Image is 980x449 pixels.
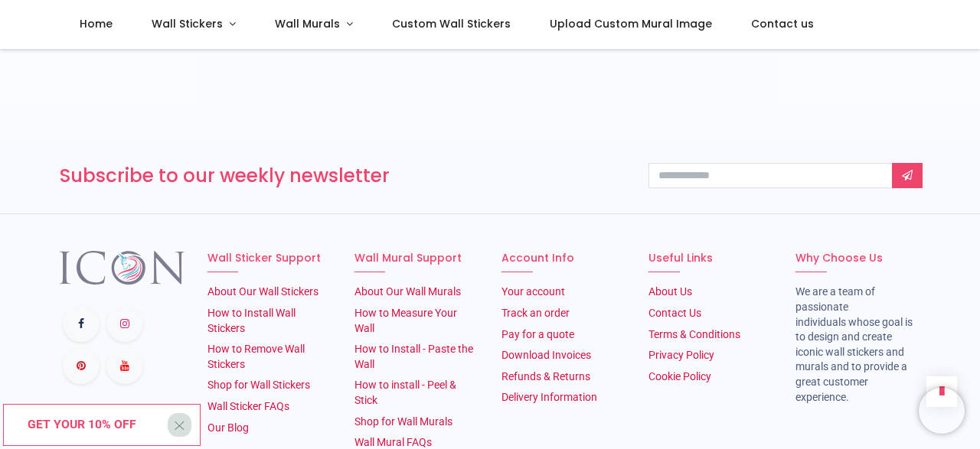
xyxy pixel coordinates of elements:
[60,163,626,189] h3: Subscribe to our weekly newsletter
[207,379,310,391] a: Shop for Wall Stickers
[795,251,920,266] h6: Why Choose Us
[207,343,305,370] a: How to Remove Wall Stickers
[919,388,965,434] iframe: Brevo live chat
[648,285,692,298] a: About Us​
[501,307,570,319] a: Track an order
[354,379,456,406] a: How to install - Peel & Stick
[795,285,920,405] li: We are a team of passionate individuals whose goal is to design and create iconic wall stickers a...
[550,16,712,31] span: Upload Custom Mural Image
[501,328,574,340] a: Pay for a quote
[354,436,432,448] a: Wall Mural FAQs
[501,391,597,403] a: Delivery Information
[354,307,457,334] a: How to Measure Your Wall
[354,285,461,298] a: About Our Wall Murals
[275,16,340,31] span: Wall Murals
[751,16,814,31] span: Contact us
[207,307,296,334] a: How to Install Wall Stickers
[501,349,591,361] a: Download Invoices
[207,400,289,412] a: Wall Sticker FAQs
[354,415,452,428] a: Shop for Wall Murals
[648,307,701,319] a: Contact Us
[501,370,590,382] a: Refunds & Returns
[648,349,714,361] a: Privacy Policy
[207,285,318,298] a: About Our Wall Stickers
[354,343,473,370] a: How to Install - Paste the Wall
[648,251,773,266] h6: Useful Links
[501,251,626,266] h6: Account Info
[392,16,511,31] span: Custom Wall Stickers
[648,370,711,382] a: Cookie Policy
[80,16,113,31] span: Home
[501,285,565,298] a: Your account
[207,421,249,434] a: Our Blog
[207,251,332,266] h6: Wall Sticker Support
[648,328,740,340] a: Terms & Conditions
[354,251,479,266] h6: Wall Mural Support
[152,16,223,31] span: Wall Stickers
